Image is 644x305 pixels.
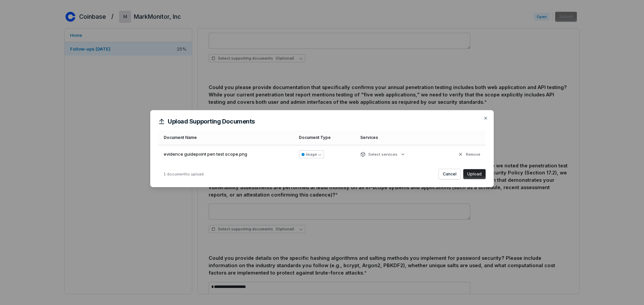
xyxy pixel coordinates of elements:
[164,151,247,158] span: evidence guidepoint pen test scope.png
[158,130,293,145] th: Document Name
[456,148,482,160] button: Remove
[358,148,408,160] button: Select services
[158,118,486,125] h2: Upload Supporting Documents
[439,169,461,179] button: Cancel
[293,130,355,145] th: Document Type
[299,150,324,158] button: Image
[164,172,204,176] span: 1 document to upload
[355,130,435,145] th: Services
[463,169,486,179] button: Upload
